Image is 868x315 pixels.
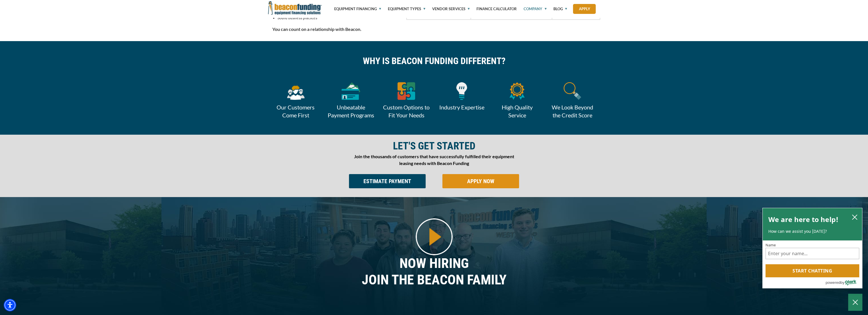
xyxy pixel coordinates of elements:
a: Beacon Funding Corporation [268,5,322,10]
p: How can we assist you [DATE]? [768,229,856,234]
img: We Look Beyond the Credit Score [564,82,581,100]
div: Accessibility Menu [4,299,16,311]
p: High Quality Service [490,103,545,119]
a: Powered by Olark [825,278,862,288]
p: We Look Beyond the Credit Score [545,103,600,119]
input: Button [349,174,426,188]
h2: We are here to help! [768,214,838,225]
img: Industry Expertise [456,82,467,100]
div: olark chatbox [762,208,862,288]
span: by [840,279,844,286]
input: Button [442,174,519,188]
a: Apply [573,4,596,14]
span: powered [825,279,840,286]
p: Unbeatable Payment Programs [323,103,379,119]
img: High Quality Service [509,82,525,100]
img: Custom Options to Fit Your Needs [398,82,415,100]
p: Join the thousands of customers that have successfully fulfilled their equipment leasing needs wi... [354,153,514,167]
p: Industry Expertise [434,103,490,111]
li: Sound business practices [277,15,375,21]
p: LET'S GET STARTED [354,143,514,149]
input: Name [765,248,859,259]
p: Our Customers Come First [268,103,323,119]
p: NOW HIRING JOIN THE BEACON FAMILY [264,255,605,288]
img: Unbeatable Payment Programs [342,82,361,100]
strong: You can count on a relationship with Beacon. [272,26,361,32]
p: WHY IS BEACON FUNDING DIFFERENT? [272,58,596,64]
img: About Beacon Funding video [416,218,453,255]
img: Beacon Funding Corporation [268,1,322,15]
img: Our Customers Come First [286,82,305,100]
label: Name [765,243,859,247]
button: Close Chatbox [848,294,862,311]
button: close chatbox [850,213,859,221]
p: Custom Options to Fit Your Needs [379,103,434,119]
button: Start chatting [765,264,859,277]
